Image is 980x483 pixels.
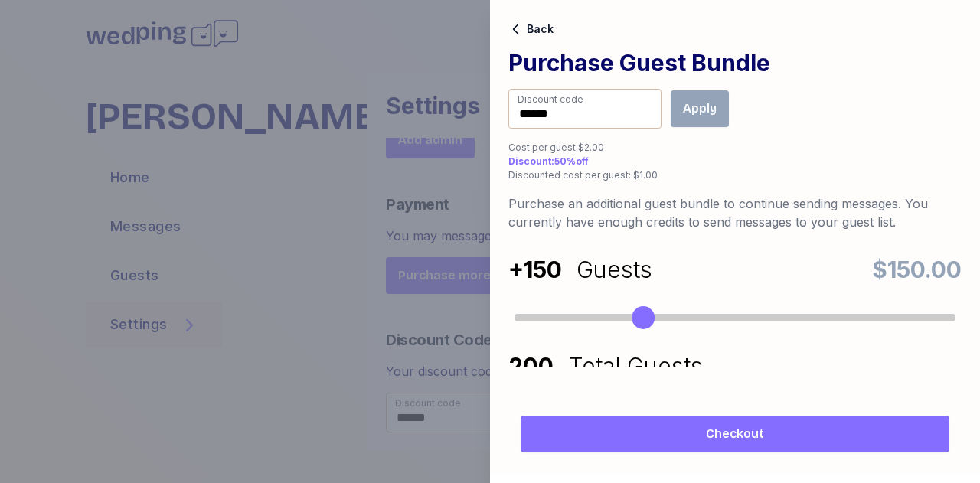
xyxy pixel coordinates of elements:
[508,89,661,129] input: Discount code
[508,352,568,380] div: 200
[508,49,962,77] h1: Purchase Guest Bundle
[508,21,554,37] button: Back
[872,256,962,283] div: $150.00
[577,256,652,283] div: Guests
[508,155,962,168] div: Discount: 50% off
[508,141,962,155] div: Cost per guest: $2.00
[632,306,655,329] div: Accessibility label
[568,352,703,380] div: Total Guests
[508,168,962,182] div: Discounted cost per guest: $1.00
[508,256,577,283] div: + 150
[521,416,949,452] button: Checkout
[706,425,764,443] span: Checkout
[527,24,554,34] span: Back
[683,100,717,118] span: Apply
[671,90,729,127] button: Apply
[508,194,962,231] div: Purchase an additional guest bundle to continue sending messages. You currently have enough credi...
